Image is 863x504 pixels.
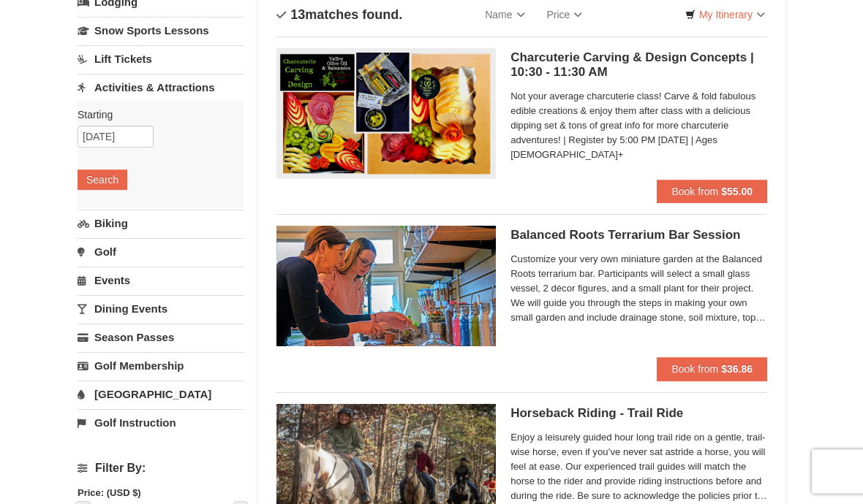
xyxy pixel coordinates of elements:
button: Book from $36.86 [657,358,767,381]
label: Starting [78,108,233,123]
a: Activities & Attractions [78,75,244,102]
span: 13 [290,8,305,23]
a: Snow Sports Lessons [78,18,244,45]
button: Search [78,170,127,191]
a: Lift Tickets [78,46,244,73]
img: 18871151-79-7a7e7977.png [276,49,496,180]
span: Not your average charcuterie class! Carve & fold fabulous edible creations & enjoy them after cla... [510,90,767,163]
span: Customize your very own miniature garden at the Balanced Roots terrarium bar. Participants will s... [510,253,767,326]
a: [GEOGRAPHIC_DATA] [78,381,244,408]
a: Golf Instruction [78,410,244,437]
h4: matches found. [276,8,402,23]
button: Book from $55.00 [657,180,767,204]
a: Dining Events [78,296,244,323]
strong: $36.86 [721,364,753,375]
span: Enjoy a leisurely guided hour long trail ride on a gentle, trail-wise horse, even if you’ve never... [510,431,767,504]
a: Events [78,267,244,294]
a: Biking [78,210,244,237]
a: Price [536,1,594,30]
strong: $55.00 [721,186,753,198]
a: Golf Membership [78,353,244,380]
img: 18871151-30-393e4332.jpg [276,226,496,346]
a: My Itinerary [676,4,775,26]
span: Book from [671,364,718,375]
h5: Horseback Riding - Trail Ride [510,407,767,421]
h5: Charcuterie Carving & Design Concepts | 10:30 - 11:30 AM [510,51,767,80]
strong: Price: (USD $) [78,488,141,499]
a: Season Passes [78,324,244,351]
a: Name [474,1,535,30]
h5: Balanced Roots Terrarium Bar Session [510,229,767,243]
h4: Filter By: [78,462,244,476]
span: Book from [671,186,718,198]
a: Golf [78,239,244,266]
